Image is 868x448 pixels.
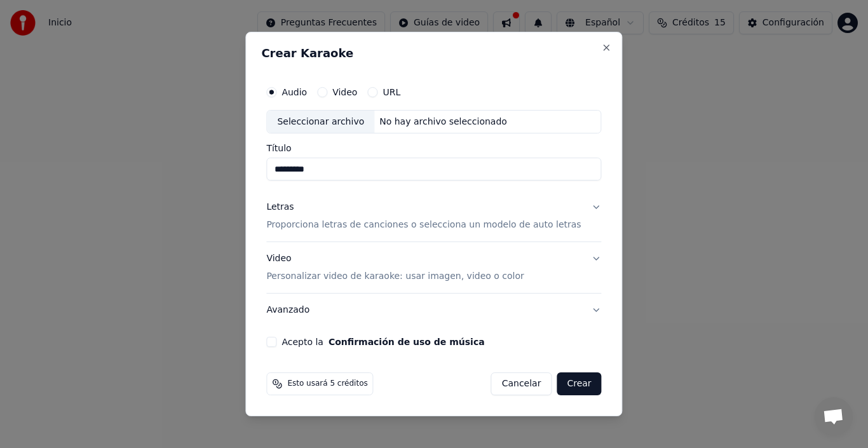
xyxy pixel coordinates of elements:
div: Video [266,253,524,283]
span: Esto usará 5 créditos [287,379,367,389]
div: Seleccionar archivo [267,111,374,133]
p: Personalizar video de karaoke: usar imagen, video o color [266,270,524,283]
label: Audio [281,88,307,97]
p: Proporciona letras de canciones o selecciona un modelo de auto letras [266,219,581,232]
label: Video [332,88,357,97]
button: VideoPersonalizar video de karaoke: usar imagen, video o color [266,243,601,294]
button: LetrasProporciona letras de canciones o selecciona un modelo de auto letras [266,191,601,242]
button: Acepto la [329,337,485,346]
h2: Crear Karaoke [261,48,606,59]
label: Acepto la [281,337,484,346]
div: No hay archivo seleccionado [374,116,512,128]
button: Crear [557,372,601,395]
button: Avanzado [266,294,601,327]
label: Título [266,144,601,153]
button: Cancelar [491,372,552,395]
label: URL [383,88,400,97]
div: Letras [266,201,294,214]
